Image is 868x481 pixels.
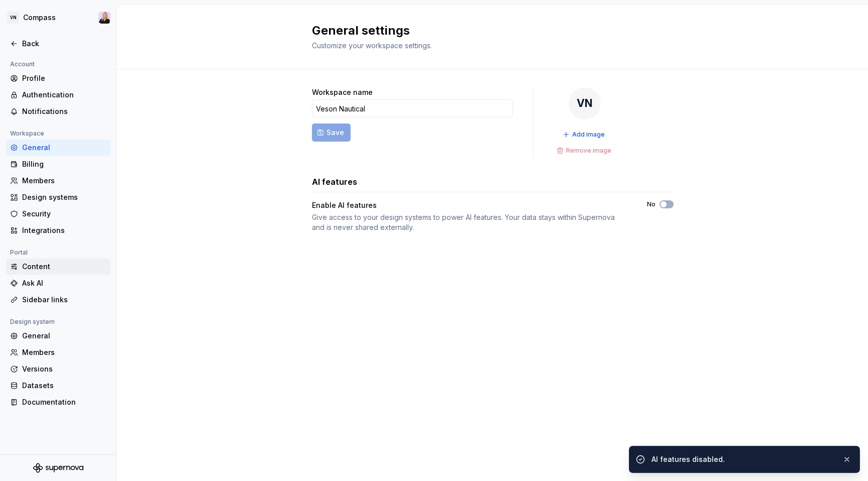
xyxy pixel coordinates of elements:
[6,189,111,205] a: Design systems
[22,39,106,49] div: Back
[6,316,59,328] div: Design system
[7,12,19,24] div: VN
[22,90,106,100] div: Authentication
[6,292,111,308] a: Sidebar links
[6,378,111,394] a: Datasets
[6,259,111,275] a: Content
[6,103,111,119] a: Notifications
[6,206,111,222] a: Security
[569,87,601,119] div: VN
[6,247,32,259] div: Portal
[647,200,656,208] label: No
[6,87,111,103] a: Authentication
[6,58,39,70] div: Account
[312,200,629,210] div: Enable AI features
[572,131,605,139] span: Add image
[98,12,111,24] img: Kristina Gudim
[22,143,106,153] div: General
[22,331,106,341] div: General
[22,397,106,407] div: Documentation
[6,394,111,410] a: Documentation
[652,454,834,464] div: AI features disabled.
[312,23,662,39] h2: General settings
[6,361,111,377] a: Versions
[6,222,111,238] a: Integrations
[6,173,111,189] a: Members
[23,13,56,23] div: Compass
[6,36,111,52] a: Back
[22,347,106,357] div: Members
[6,140,111,156] a: General
[6,128,48,140] div: Workspace
[22,364,106,374] div: Versions
[560,128,609,142] button: Add image
[22,295,106,305] div: Sidebar links
[22,381,106,391] div: Datasets
[6,156,111,172] a: Billing
[312,212,629,232] div: Give access to your design systems to power AI features. Your data stays within Supernova and is ...
[22,73,106,83] div: Profile
[312,41,432,50] span: Customize your workspace settings.
[22,278,106,288] div: Ask AI
[22,106,106,116] div: Notifications
[2,7,115,29] button: VNCompassKristina Gudim
[22,225,106,235] div: Integrations
[312,87,373,97] label: Workspace name
[6,70,111,86] a: Profile
[22,176,106,186] div: Members
[33,463,83,473] svg: Supernova Logo
[6,344,111,360] a: Members
[6,275,111,291] a: Ask AI
[22,209,106,219] div: Security
[312,176,357,188] h3: AI features
[22,262,106,272] div: Content
[22,159,106,169] div: Billing
[6,328,111,344] a: General
[22,192,106,202] div: Design systems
